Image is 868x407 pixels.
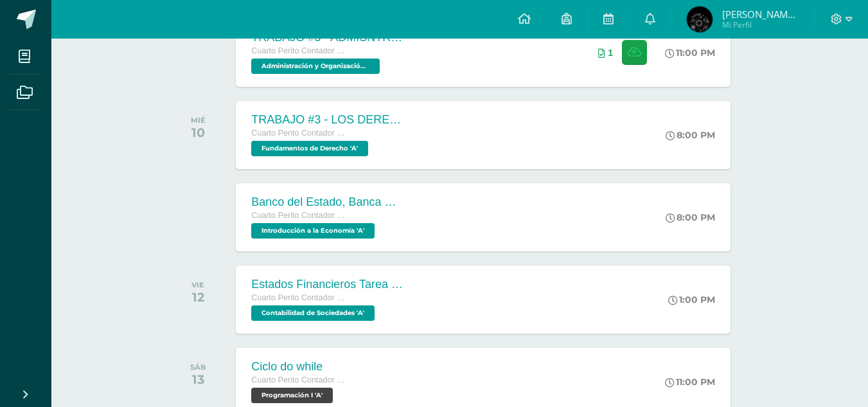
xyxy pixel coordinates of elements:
[687,6,713,32] img: 4c5583df56d83a0ca4c4c9116a01f95e.png
[191,280,204,289] div: VIE
[191,125,206,140] div: 10
[666,129,715,141] div: 8:00 PM
[722,8,799,21] span: [PERSON_NAME] de [PERSON_NAME]
[251,388,333,403] span: Programación I 'A'
[251,223,375,239] span: Introducción a la Economía 'A'
[251,278,405,291] div: Estados Financieros Tarea #67
[722,19,799,30] span: Mi Perfil
[665,47,715,59] div: 11:00 PM
[251,46,348,55] span: Cuarto Perito Contador con Orientación en Computación
[666,212,715,223] div: 8:00 PM
[608,48,613,58] span: 1
[251,195,405,209] div: Banco del Estado, Banca Múltiple.
[251,113,405,127] div: TRABAJO #3 - LOS DERECHOS HUMANOS
[190,363,206,372] div: SÁB
[251,211,348,220] span: Cuarto Perito Contador con Orientación en Computación
[251,375,348,384] span: Cuarto Perito Contador con Orientación en Computación
[598,48,613,58] div: Archivos entregados
[251,59,380,74] span: Administración y Organización de Oficina 'A'
[251,141,368,156] span: Fundamentos de Derecho 'A'
[665,376,715,388] div: 11:00 PM
[668,294,715,305] div: 1:00 PM
[190,372,206,387] div: 13
[251,129,348,138] span: Cuarto Perito Contador con Orientación en Computación
[191,116,206,125] div: MIÉ
[251,293,348,302] span: Cuarto Perito Contador con Orientación en Computación
[251,305,375,321] span: Contabilidad de Sociedades 'A'
[251,360,348,374] div: Ciclo do while
[191,289,204,305] div: 12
